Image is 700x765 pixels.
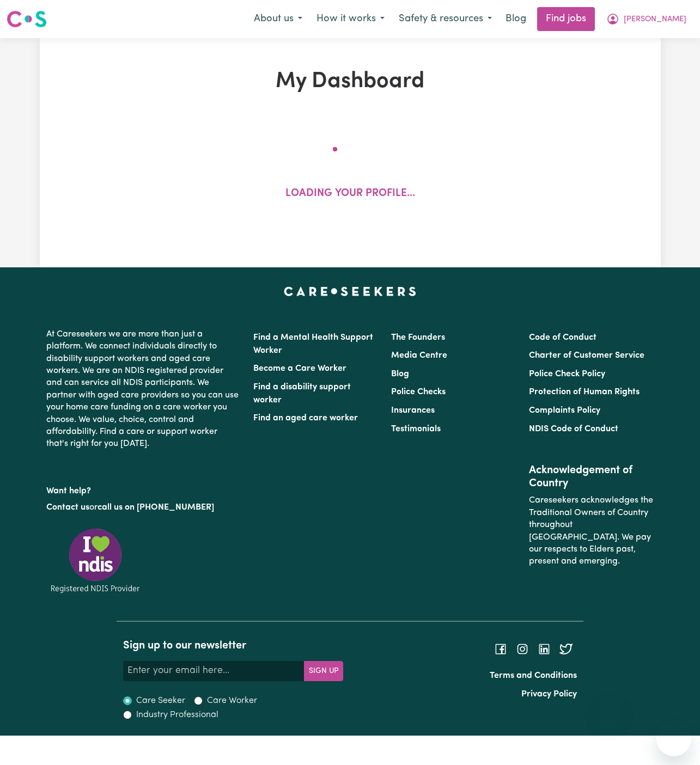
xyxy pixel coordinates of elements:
iframe: Close message [598,695,620,717]
a: Terms and Conditions [490,671,577,680]
a: The Founders [391,333,445,342]
a: Follow Careseekers on Instagram [516,644,529,653]
p: Want help? [46,481,240,497]
a: call us on [PHONE_NUMBER] [98,503,214,512]
a: Protection of Human Rights [529,388,640,396]
input: Enter your email here... [123,661,305,681]
button: My Account [599,8,693,30]
a: Police Checks [391,388,446,396]
a: Blog [499,7,533,31]
label: Industry Professional [136,708,218,721]
a: Find a disability support worker [253,383,351,405]
p: Loading your profile... [285,186,415,202]
label: Care Seeker [136,694,185,707]
a: Contact us [46,503,89,512]
a: Privacy Policy [521,690,577,699]
a: NDIS Code of Conduct [529,425,618,433]
button: How it works [309,8,392,30]
img: Registered NDIS provider [46,527,144,595]
h2: Acknowledgement of Country [529,464,654,490]
a: Testimonials [391,425,441,433]
button: About us [247,8,309,30]
a: Police Check Policy [529,370,605,378]
a: Careseekers home page [284,287,416,296]
a: Become a Care Worker [253,364,346,373]
h1: My Dashboard [150,69,551,95]
a: Careseekers logo [7,7,47,32]
p: or [46,497,240,518]
iframe: Button to launch messaging window [656,721,691,756]
a: Media Centre [391,351,447,360]
img: Careseekers logo [7,9,47,29]
a: Find an aged care worker [253,414,358,423]
button: Subscribe [304,661,343,681]
a: Follow Careseekers on Facebook [494,644,507,653]
a: Insurances [391,406,435,415]
a: Find a Mental Health Support Worker [253,333,373,355]
a: Charter of Customer Service [529,351,644,360]
a: Code of Conduct [529,333,596,342]
span: [PERSON_NAME] [624,14,686,26]
a: Follow Careseekers on Twitter [559,644,573,653]
p: At Careseekers we are more than just a platform. We connect individuals directly to disability su... [46,324,240,455]
a: Follow Careseekers on LinkedIn [538,644,551,653]
button: Safety & resources [392,8,499,30]
label: Care Worker [207,694,257,707]
a: Find jobs [537,7,595,31]
h2: Sign up to our newsletter [123,639,343,652]
a: Complaints Policy [529,406,600,415]
a: Blog [391,370,409,378]
p: Careseekers acknowledges the Traditional Owners of Country throughout [GEOGRAPHIC_DATA]. We pay o... [529,490,654,572]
